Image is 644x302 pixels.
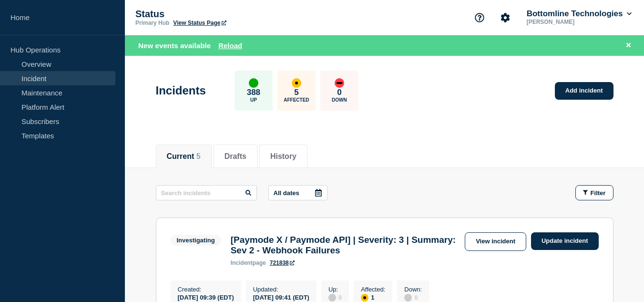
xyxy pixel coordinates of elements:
[284,97,309,103] p: Affected
[231,235,460,256] h3: [Paymode X / Paymode API] | Severity: 3 | Summary: Sev 2 - Webhook Failures
[555,82,613,100] a: Add incident
[404,293,422,302] div: 0
[178,293,234,301] div: [DATE] 09:39 (EDT)
[525,9,634,19] button: Bottomline Technologies
[178,286,234,293] p: Created :
[361,294,368,302] div: affected
[250,97,257,103] p: Up
[470,8,490,28] button: Support
[361,286,385,293] p: Affected :
[332,97,347,103] p: Down
[156,84,206,97] h1: Incidents
[404,286,422,293] p: Down :
[138,42,211,50] span: New events available
[196,152,201,160] span: 5
[294,88,298,97] p: 5
[525,19,624,25] p: [PERSON_NAME]
[292,78,301,88] div: affected
[270,152,296,161] button: History
[218,42,242,50] button: Reload
[135,9,326,20] p: Status
[274,189,299,197] p: All dates
[270,260,295,266] a: 721838
[135,20,169,26] p: Primary Hub
[465,232,526,251] a: View incident
[575,185,613,200] button: Filter
[253,293,309,301] div: [DATE] 09:41 (EDT)
[268,185,327,200] button: All dates
[495,8,515,28] button: Account settings
[591,189,606,197] span: Filter
[247,88,260,97] p: 388
[531,232,599,250] a: Update incident
[225,152,246,161] button: Drafts
[337,88,341,97] p: 0
[361,293,385,302] div: 1
[231,260,266,266] p: page
[167,152,201,161] button: Current 5
[231,260,253,266] span: incident
[171,235,221,246] span: Investigating
[156,185,257,200] input: Search incidents
[173,20,226,26] a: View Status Page
[328,286,342,293] p: Up :
[328,293,342,302] div: 0
[328,294,336,302] div: disabled
[253,286,309,293] p: Updated :
[335,78,344,88] div: down
[404,294,412,302] div: disabled
[249,78,258,88] div: up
